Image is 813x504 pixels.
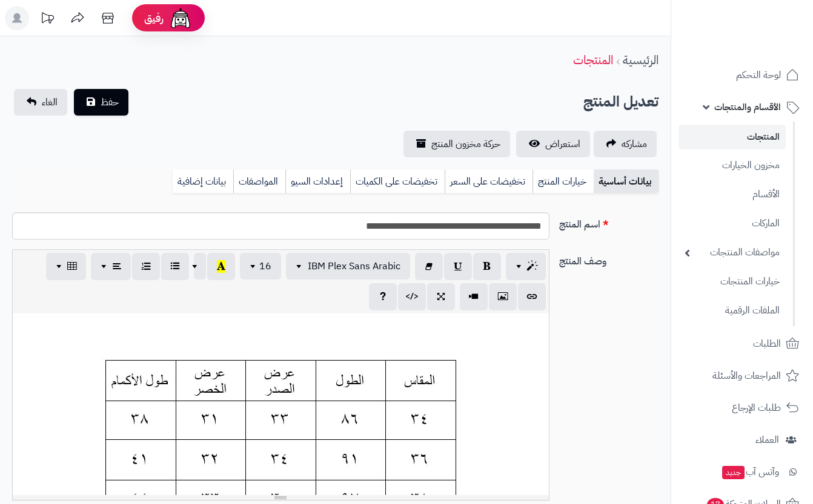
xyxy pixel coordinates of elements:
span: حركة مخزون المنتج [431,137,500,151]
a: الطلبات [679,329,806,358]
a: حركة مخزون المنتج [403,131,510,157]
a: المنتجات [573,51,613,69]
span: 16 [259,259,271,273]
span: لوحة التحكم [736,67,781,83]
a: تخفيضات على الكميات [350,169,445,194]
span: الغاء [42,95,58,110]
a: المواصفات [233,169,285,194]
a: مخزون الخيارات [679,152,786,178]
a: إعدادات السيو [285,169,350,194]
a: لوحة التحكم [679,61,806,90]
a: مشاركه [594,131,657,157]
a: الغاء [14,89,67,116]
a: العملاء [679,425,806,454]
span: وآتس آب [721,463,779,480]
label: اسم المنتج [554,212,664,232]
a: بيانات أساسية [594,169,659,194]
a: طلبات الإرجاع [679,393,806,422]
a: تخفيضات على السعر [445,169,533,194]
span: جديد [722,466,745,479]
a: الأقسام [679,182,786,208]
a: الملفات الرقمية [679,298,786,324]
a: تحديثات المنصة [32,6,62,33]
a: الرئيسية [623,51,659,69]
a: المراجعات والأسئلة [679,361,806,390]
span: حفظ [101,95,119,110]
span: المراجعات والأسئلة [712,367,781,384]
a: وآتس آبجديد [679,457,806,486]
button: حفظ [74,89,128,116]
span: العملاء [755,431,779,448]
span: الطلبات [753,335,781,352]
button: IBM Plex Sans Arabic [286,253,410,280]
button: 16 [240,253,281,280]
img: ai-face.png [168,6,193,30]
span: مشاركه [622,137,647,151]
a: خيارات المنتج [533,169,594,194]
a: المنتجات [679,125,786,149]
span: استعراض [545,137,580,151]
img: logo-2.png [731,32,801,57]
label: وصف المنتج [554,249,664,269]
span: الأقسام والمنتجات [714,99,781,116]
a: مواصفات المنتجات [679,240,786,266]
span: IBM Plex Sans Arabic [308,259,400,273]
h2: تعديل المنتج [583,90,659,114]
span: رفيق [144,11,164,25]
a: استعراض [516,131,590,157]
a: خيارات المنتجات [679,269,786,295]
a: بيانات إضافية [173,169,233,194]
span: طلبات الإرجاع [732,399,781,416]
a: الماركات [679,211,786,237]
